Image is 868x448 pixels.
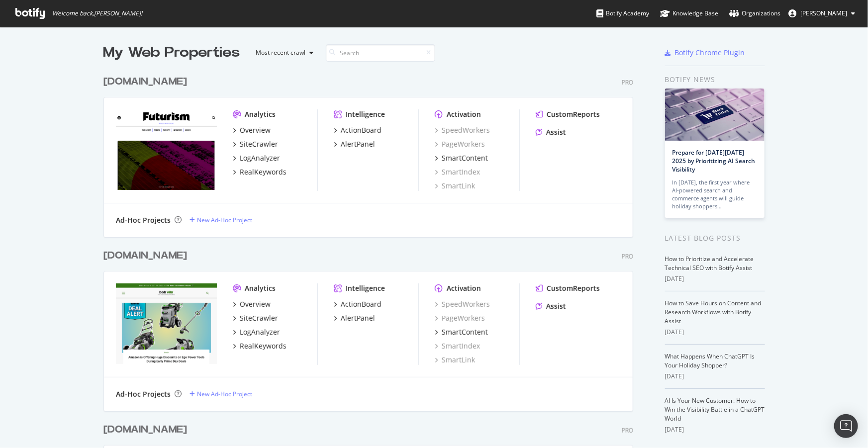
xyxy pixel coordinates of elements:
a: Assist [536,301,566,311]
div: Botify Chrome Plugin [675,48,745,58]
a: [DOMAIN_NAME] [103,423,191,437]
div: Analytics [245,283,276,293]
div: Intelligence [346,283,385,293]
a: AI Is Your New Customer: How to Win the Visibility Battle in a ChatGPT World [665,396,765,423]
div: SmartContent [442,327,488,337]
a: RealKeywords [233,167,287,177]
a: PageWorkers [435,313,485,323]
span: Welcome back, [PERSON_NAME] ! [52,9,142,17]
a: Overview [233,125,271,135]
a: SmartLink [435,181,475,191]
div: My Web Properties [103,43,240,63]
div: Activation [447,283,481,293]
a: SmartContent [435,153,488,163]
a: SiteCrawler [233,313,278,323]
img: bobvila.com [116,283,217,364]
div: AlertPanel [341,313,375,323]
div: CustomReports [547,109,600,119]
div: Overview [240,299,271,309]
a: [DOMAIN_NAME] [103,249,191,263]
div: RealKeywords [240,167,287,177]
a: SpeedWorkers [435,299,490,309]
a: AlertPanel [334,313,375,323]
button: Most recent crawl [248,45,318,61]
button: [PERSON_NAME] [780,5,863,21]
div: Botify news [665,74,765,85]
a: AlertPanel [334,139,375,149]
div: Open Intercom Messenger [834,414,858,438]
div: Pro [622,426,633,435]
div: [DOMAIN_NAME] [103,423,187,437]
a: Overview [233,299,271,309]
div: Pro [622,252,633,261]
div: ActionBoard [341,125,382,135]
div: AlertPanel [341,139,375,149]
a: SpeedWorkers [435,125,490,135]
div: [DOMAIN_NAME] [103,249,187,263]
div: Pro [622,78,633,87]
img: futurism.com [116,109,217,190]
span: Matthew Edgar [800,9,847,17]
div: SmartContent [442,153,488,163]
a: New Ad-Hoc Project [190,390,252,398]
div: Overview [240,125,271,135]
div: LogAnalyzer [240,327,280,337]
div: New Ad-Hoc Project [197,390,252,398]
div: Most recent crawl [256,50,306,56]
a: CustomReports [536,109,600,119]
div: Knowledge Base [660,8,718,18]
a: ActionBoard [334,299,382,309]
a: SmartLink [435,355,475,365]
div: LogAnalyzer [240,153,280,163]
div: Latest Blog Posts [665,233,765,244]
img: Prepare for Black Friday 2025 by Prioritizing AI Search Visibility [665,89,765,141]
div: [DOMAIN_NAME] [103,75,187,89]
a: SmartIndex [435,341,480,351]
a: How to Save Hours on Content and Research Workflows with Botify Assist [665,299,762,325]
div: Ad-Hoc Projects [116,215,171,225]
div: Assist [546,127,566,137]
div: In [DATE], the first year where AI-powered search and commerce agents will guide holiday shoppers… [673,179,757,210]
div: New Ad-Hoc Project [197,216,252,224]
a: Botify Chrome Plugin [665,48,745,58]
div: ActionBoard [341,299,382,309]
a: [DOMAIN_NAME] [103,75,191,89]
div: RealKeywords [240,341,287,351]
div: [DATE] [665,372,765,381]
div: Intelligence [346,109,385,119]
div: Botify Academy [596,8,649,18]
a: New Ad-Hoc Project [190,216,252,224]
div: CustomReports [547,283,600,293]
div: Analytics [245,109,276,119]
a: How to Prioritize and Accelerate Technical SEO with Botify Assist [665,255,754,272]
a: CustomReports [536,283,600,293]
div: Assist [546,301,566,311]
div: SiteCrawler [240,139,278,149]
div: [DATE] [665,328,765,337]
a: Prepare for [DATE][DATE] 2025 by Prioritizing AI Search Visibility [673,148,756,174]
a: LogAnalyzer [233,327,280,337]
div: Activation [447,109,481,119]
a: Assist [536,127,566,137]
a: PageWorkers [435,139,485,149]
a: SiteCrawler [233,139,278,149]
div: [DATE] [665,425,765,434]
div: Organizations [729,8,780,18]
a: SmartIndex [435,167,480,177]
a: LogAnalyzer [233,153,280,163]
div: SiteCrawler [240,313,278,323]
div: [DATE] [665,274,765,283]
a: ActionBoard [334,125,382,135]
div: Ad-Hoc Projects [116,389,171,399]
a: SmartContent [435,327,488,337]
input: Search [326,44,435,62]
a: What Happens When ChatGPT Is Your Holiday Shopper? [665,352,755,369]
